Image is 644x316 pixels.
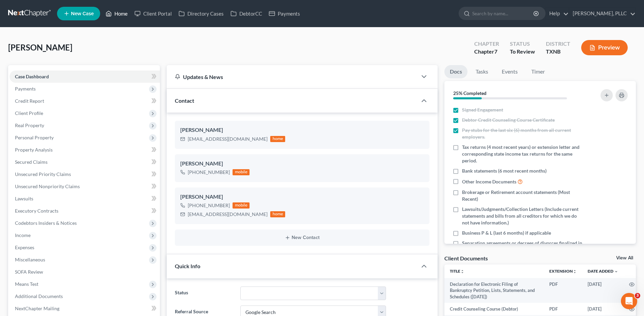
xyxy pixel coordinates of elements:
[10,156,160,168] a: Secured Claims
[15,196,33,201] span: Lawsuits
[462,117,555,123] span: Debtor Credit Counseling Course Certificate
[546,48,570,56] div: TXNB
[621,293,637,309] iframe: Intercom live chat
[614,270,618,274] i: expand_more
[494,48,497,55] span: 7
[10,180,160,193] a: Unsecured Nonpriority Claims
[444,255,488,262] div: Client Documents
[444,65,467,78] a: Docs
[180,235,424,240] button: New Contact
[188,169,230,176] div: [PHONE_NUMBER]
[460,270,464,274] i: unfold_more
[444,303,544,315] td: Credit Counseling Course (Debtor)
[546,40,570,48] div: District
[526,65,550,78] a: Timer
[227,7,265,20] a: DebtorCC
[15,74,49,79] span: Case Dashboard
[8,42,72,52] span: [PERSON_NAME]
[15,269,43,275] span: SOFA Review
[462,178,516,185] span: Other Income Documents
[15,135,54,140] span: Personal Property
[472,7,534,20] input: Search by name...
[175,7,227,20] a: Directory Cases
[10,168,160,180] a: Unsecured Priority Claims
[265,7,303,20] a: Payments
[462,206,582,226] span: Lawsuits/Judgments/Collection Letters (Include current statements and bills from all creditors fo...
[462,144,582,164] span: Tax returns (4 most recent years) or extension letter and corresponding state income tax returns ...
[15,86,36,92] span: Payments
[582,278,624,303] td: [DATE]
[581,40,628,55] button: Preview
[496,65,523,78] a: Events
[15,98,44,104] span: Credit Report
[175,73,409,80] div: Updates & News
[462,230,551,236] span: Business P & L (last 6 months) if applicable
[544,278,582,303] td: PDF
[15,257,45,262] span: Miscellaneous
[10,71,160,83] a: Case Dashboard
[15,244,34,250] span: Expenses
[462,127,582,140] span: Pay stubs for the last six (6) months from all current employers.
[188,211,268,218] div: [EMAIL_ADDRESS][DOMAIN_NAME]
[15,159,48,165] span: Secured Claims
[10,95,160,107] a: Credit Report
[175,97,194,104] span: Contact
[233,202,250,209] div: mobile
[462,240,582,253] span: Separation agreements or decrees of divorces finalized in the past 2 years
[15,232,31,238] span: Income
[588,269,618,274] a: Date Added expand_more
[453,90,486,96] strong: 25% Completed
[635,293,640,298] span: 3
[233,169,250,175] div: mobile
[15,171,71,177] span: Unsecured Priority Claims
[10,266,160,278] a: SOFA Review
[15,305,59,311] span: NextChapter Mailing
[15,293,63,299] span: Additional Documents
[180,160,424,168] div: [PERSON_NAME]
[10,193,160,205] a: Lawsuits
[462,106,503,113] span: Signed Engagement
[171,287,237,300] label: Status
[474,48,499,56] div: Chapter
[10,144,160,156] a: Property Analysis
[15,110,43,116] span: Client Profile
[10,205,160,217] a: Executory Contracts
[10,302,160,315] a: NextChapter Mailing
[180,126,424,134] div: [PERSON_NAME]
[15,281,38,287] span: Means Test
[188,202,230,209] div: [PHONE_NUMBER]
[180,193,424,201] div: [PERSON_NAME]
[470,65,494,78] a: Tasks
[546,7,569,20] a: Help
[573,270,577,274] i: unfold_more
[474,40,499,48] div: Chapter
[510,40,535,48] div: Status
[15,183,80,189] span: Unsecured Nonpriority Claims
[175,263,200,269] span: Quick Info
[102,7,131,20] a: Home
[15,220,77,226] span: Codebtors Insiders & Notices
[544,303,582,315] td: PDF
[131,7,175,20] a: Client Portal
[270,136,285,142] div: home
[450,269,464,274] a: Titleunfold_more
[462,189,582,202] span: Brokerage or Retirement account statements (Most Recent)
[71,11,94,16] span: New Case
[582,303,624,315] td: [DATE]
[510,48,535,56] div: To Review
[444,278,544,303] td: Declaration for Electronic Filing of Bankruptcy Petition, Lists, Statements, and Schedules ([DATE])
[15,122,44,128] span: Real Property
[188,136,268,142] div: [EMAIL_ADDRESS][DOMAIN_NAME]
[616,256,633,260] a: View All
[462,167,547,174] span: Bank statements (6 most recent months)
[549,269,577,274] a: Extensionunfold_more
[15,208,58,214] span: Executory Contracts
[15,147,53,153] span: Property Analysis
[270,211,285,217] div: home
[569,7,636,20] a: [PERSON_NAME], PLLC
